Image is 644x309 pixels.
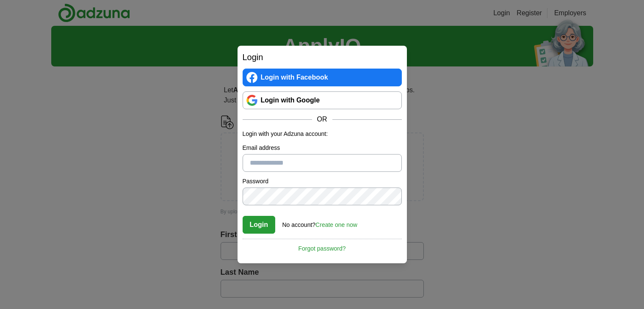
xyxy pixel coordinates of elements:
label: Password [243,177,402,186]
a: Forgot password? [243,239,402,253]
a: Create one now [315,221,357,228]
span: OR [312,114,332,124]
button: Login [243,216,276,234]
p: Login with your Adzuna account: [243,130,402,138]
a: Login with Google [243,91,402,109]
label: Email address [243,143,402,152]
div: No account? [282,215,357,229]
a: Login with Facebook [243,69,402,86]
h2: Login [243,51,402,63]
